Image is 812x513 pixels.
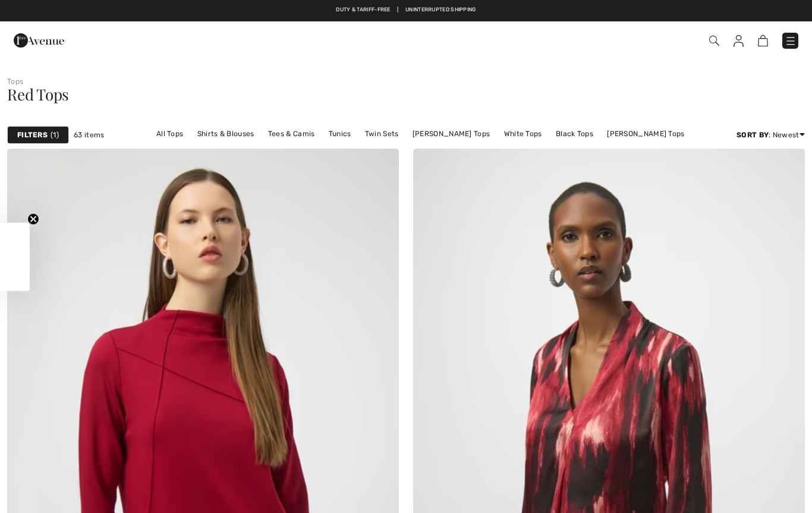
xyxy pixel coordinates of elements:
img: Menu [785,35,797,47]
a: Shirts & Blouses [191,126,260,141]
img: Search [709,36,719,46]
a: Tunics [323,126,357,141]
a: Twin Sets [359,126,405,141]
span: 1 [51,130,59,140]
a: [PERSON_NAME] Tops [601,126,690,141]
img: Shopping Bag [758,35,768,46]
span: Red Tops [7,84,69,105]
a: All Tops [150,126,189,141]
a: 1ère Avenue [14,34,64,45]
button: Close teaser [27,213,39,225]
a: Black Tops [550,126,599,141]
img: 1ère Avenue [14,29,64,52]
a: Tops [7,77,23,86]
div: : Newest [737,130,805,140]
a: White Tops [498,126,548,141]
img: My Info [734,35,744,47]
a: Tees & Camis [262,126,321,141]
a: [PERSON_NAME] Tops [407,126,496,141]
strong: Filters [17,130,48,140]
span: 63 items [74,130,104,140]
strong: Sort By [737,131,769,139]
